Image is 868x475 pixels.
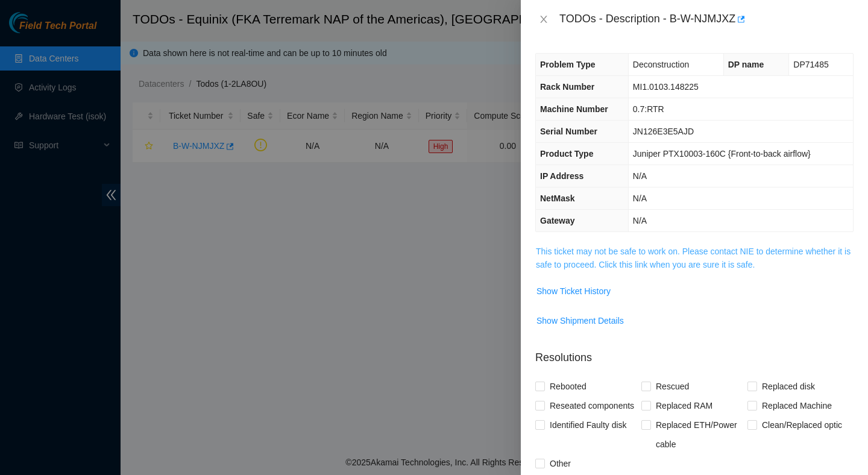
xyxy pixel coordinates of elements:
span: Machine Number [540,104,608,114]
span: Rack Number [540,82,594,92]
span: Rebooted [545,377,591,396]
span: Replaced ETH/Power cable [651,415,747,454]
span: N/A [633,193,647,203]
span: Juniper PTX10003-160C {Front-to-back airflow} [633,149,811,159]
span: IP Address [540,171,583,181]
span: DP71485 [793,60,828,69]
span: Gateway [540,216,575,225]
span: 0.7:RTR [633,104,664,114]
span: Other [545,454,576,473]
span: Reseated components [545,396,639,415]
span: N/A [633,216,647,225]
span: Product Type [540,149,593,159]
button: Close [535,14,552,25]
span: Serial Number [540,127,597,136]
span: MI1.0103.148225 [633,82,699,92]
span: JN126E3E5AJD [633,127,694,136]
a: This ticket may not be safe to work on. Please contact NIE to determine whether it is safe to pro... [536,247,851,269]
span: Clean/Replaced optic [757,415,847,435]
span: Show Shipment Details [536,314,624,327]
span: Identified Faulty disk [545,415,632,435]
span: Replaced RAM [651,396,717,415]
span: Rescued [651,377,694,396]
span: Deconstruction [633,60,689,69]
button: Show Ticket History [536,282,611,301]
span: Replaced Machine [757,396,837,415]
p: Resolutions [535,340,854,366]
span: NetMask [540,193,575,203]
span: Replaced disk [757,377,820,396]
span: DP name [728,60,764,69]
span: N/A [633,171,647,181]
div: TODOs - Description - B-W-NJMJXZ [559,10,854,29]
button: Show Shipment Details [536,311,624,330]
span: Show Ticket History [536,285,611,298]
span: close [539,14,549,24]
span: Problem Type [540,60,596,69]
